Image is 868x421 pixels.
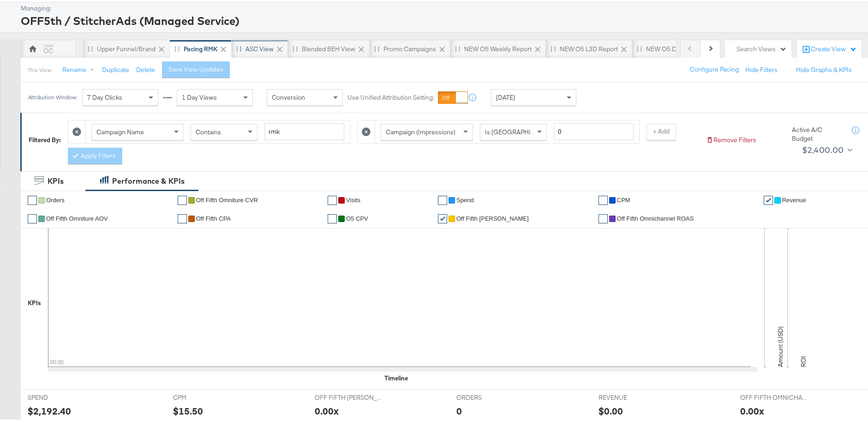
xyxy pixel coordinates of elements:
div: Filtered By: [29,134,61,143]
div: KPIs [48,174,64,185]
text: ROI [799,354,808,365]
a: ✔ [438,212,447,222]
span: Visits [346,195,360,202]
span: CPM [173,391,242,400]
button: Rename [56,60,104,77]
div: OC [43,45,53,54]
div: Pacing RMK [184,43,217,52]
button: Configure Pacing [683,60,745,76]
span: OFF FIFTH [PERSON_NAME] [315,391,384,400]
span: Spend [456,195,474,202]
div: Timeline [384,372,408,381]
button: Remove Filters [706,134,756,143]
label: Use Unified Attribution Setting: [347,91,434,100]
span: Campaign Name [96,126,144,134]
div: ASC View [245,43,274,52]
div: Drag to reorder tab [174,44,180,49]
div: Drag to reorder tab [374,44,379,49]
div: Drag to reorder tab [293,44,298,49]
span: Conversion [272,91,305,100]
div: $2,192.40 [28,403,71,416]
div: Upper Funnel/Brand [97,43,156,52]
span: Off Fifth Omniture CVR [196,195,258,202]
button: Duplicate [102,64,129,72]
div: KPIs [28,297,41,306]
div: Managing: [21,2,863,11]
button: Hide Filters [745,64,778,72]
div: $2,400.00 [802,141,844,155]
div: Drag to reorder tab [236,44,241,49]
div: Blended BEH View [302,43,355,52]
a: ✔ [438,194,447,203]
span: Off Fifth [PERSON_NAME] [456,213,529,220]
a: ✔ [599,194,608,203]
a: ✔ [599,212,608,222]
a: ✔ [28,194,37,203]
button: Delete [136,64,155,72]
a: ✔ [178,212,187,222]
div: Performance & KPIs [112,174,185,185]
span: 1 Day Views [182,91,217,100]
button: Hide Graphs & KPIs [796,64,852,72]
button: + Add [647,122,676,138]
div: NEW O5 L3D Report [560,43,618,52]
span: Orders [46,195,65,202]
div: $0.00 [599,403,623,416]
button: $2,400.00 [798,141,854,156]
div: Search Views [736,43,787,52]
input: Enter a search term [264,121,344,138]
div: Promo Campaigns [383,43,436,52]
div: 0 [456,403,462,416]
span: Off Fifth Omnichannel ROAS [617,213,694,220]
div: OFF5th / StitcherAds (Managed Service) [21,11,863,27]
span: Is [GEOGRAPHIC_DATA] [485,126,556,134]
div: $15.50 [173,403,203,416]
div: This View: [28,65,52,72]
div: NEW O5 Daily ROAS [646,43,704,52]
span: [DATE] [496,91,515,100]
span: 7 Day Clicks [87,91,122,100]
span: SPEND [28,391,97,400]
span: ORDERS [456,391,526,400]
div: 0.00x [315,403,339,416]
span: Campaign (Impressions) [386,126,455,134]
a: ✔ [28,212,37,222]
div: NEW O5 Weekly Report [464,43,532,52]
span: CPM [617,195,630,202]
span: off fifth CPA [196,213,231,220]
div: Drag to reorder tab [637,44,642,49]
div: Drag to reorder tab [455,44,460,49]
div: Drag to reorder tab [88,44,93,49]
span: Revenue [782,195,806,202]
a: ✔ [764,194,773,203]
div: Create View [811,43,857,52]
span: OFF FIFTH OMNICHANNEL ROAS [740,391,809,400]
span: Contains [196,126,221,134]
div: Active A/C Budget [792,124,843,141]
a: ✔ [328,212,337,222]
a: ✔ [178,194,187,203]
div: 0.00x [740,403,764,416]
span: O5 CPV [346,213,368,220]
input: Enter a number [554,121,634,138]
span: Off Fifth Omniture AOV [46,213,108,220]
span: REVENUE [599,391,668,400]
text: Amount (USD) [776,325,784,365]
div: Attribution Window: [28,92,78,99]
a: ✔ [328,194,337,203]
div: Drag to reorder tab [551,44,556,49]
